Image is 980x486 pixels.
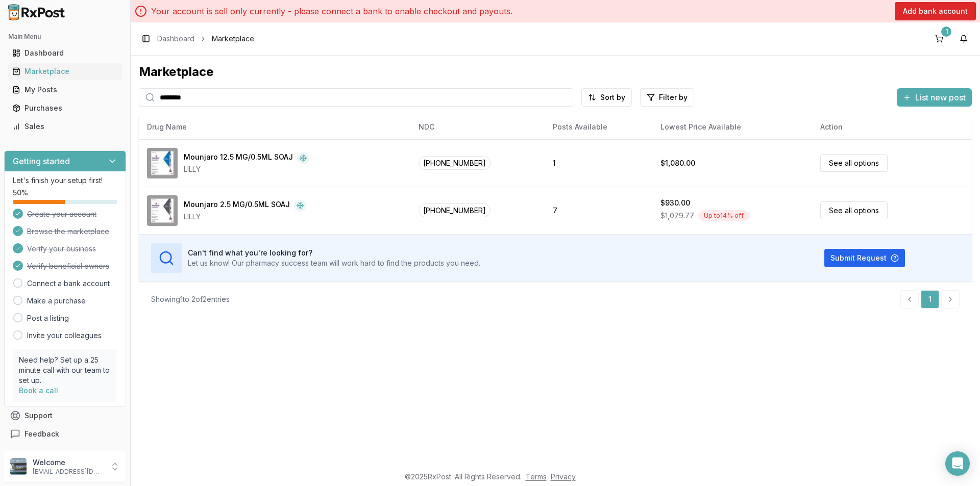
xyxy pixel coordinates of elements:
[419,203,491,217] span: [PHONE_NUMBER]
[27,278,110,289] a: Connect a bank account
[12,85,118,95] div: My Posts
[931,31,947,47] button: 1
[13,188,28,198] span: 50 %
[419,156,491,170] span: [PHONE_NUMBER]
[4,82,126,98] button: My Posts
[945,451,970,476] div: Open Intercom Messenger
[8,62,122,81] a: Marketplace
[652,115,812,139] th: Lowest Price Available
[551,472,576,481] a: Privacy
[12,121,118,132] div: Sales
[212,34,254,44] span: Marketplace
[660,158,695,168] div: $1,080.00
[188,248,480,258] h3: Can't find what you're looking for?
[33,468,104,476] p: [EMAIL_ADDRESS][DOMAIN_NAME]
[12,48,118,58] div: Dashboard
[526,472,547,481] a: Terms
[188,258,480,268] p: Let us know! Our pharmacy success team will work hard to find the products you need.
[545,139,652,187] td: 1
[139,64,972,80] div: Marketplace
[545,115,652,139] th: Posts Available
[4,45,126,61] button: Dashboard
[897,88,972,107] button: List new post
[8,44,122,62] a: Dashboard
[27,296,86,306] a: Make a purchase
[184,152,293,164] div: Mounjaro 12.5 MG/0.5ML SOAJ
[941,27,951,37] div: 1
[812,115,972,139] th: Action
[27,330,102,341] a: Invite your colleagues
[27,226,109,237] span: Browse the marketplace
[27,244,96,254] span: Verify your business
[8,81,122,99] a: My Posts
[8,33,122,41] h2: Main Menu
[4,118,126,135] button: Sales
[915,91,966,104] span: List new post
[151,5,512,17] p: Your account is sell only currently - please connect a bank to enable checkout and payouts.
[659,92,688,103] span: Filter by
[581,88,632,107] button: Sort by
[895,2,976,20] button: Add bank account
[921,290,939,309] a: 1
[33,457,104,468] p: Welcome
[820,154,888,172] a: See all options
[660,198,690,208] div: $930.00
[13,155,70,167] h3: Getting started
[8,99,122,117] a: Purchases
[12,103,118,113] div: Purchases
[900,290,960,309] nav: pagination
[27,209,96,219] span: Create your account
[147,148,178,178] img: Mounjaro 12.5 MG/0.5ML SOAJ
[27,261,109,271] span: Verify beneficial owners
[698,210,749,221] div: Up to 14 % off
[19,386,58,395] a: Book a call
[10,458,27,475] img: User avatar
[157,34,254,44] nav: breadcrumb
[151,294,230,304] div: Showing 1 to 2 of 2 entries
[184,199,290,212] div: Mounjaro 2.5 MG/0.5ML SOAJ
[13,175,117,186] p: Let's finish your setup first!
[824,249,905,267] button: Submit Request
[897,93,972,104] a: List new post
[600,92,625,103] span: Sort by
[27,313,69,323] a: Post a listing
[660,211,694,221] span: $1,079.77
[139,115,410,139] th: Drug Name
[4,425,126,443] button: Feedback
[157,34,194,44] a: Dashboard
[4,406,126,425] button: Support
[410,115,545,139] th: NDC
[8,117,122,136] a: Sales
[147,195,178,226] img: Mounjaro 2.5 MG/0.5ML SOAJ
[4,63,126,80] button: Marketplace
[24,429,59,439] span: Feedback
[640,88,694,107] button: Filter by
[820,201,888,219] a: See all options
[19,355,111,386] p: Need help? Set up a 25 minute call with our team to set up.
[545,187,652,234] td: 7
[12,66,118,76] div: Marketplace
[4,4,69,20] img: RxPost Logo
[4,100,126,116] button: Purchases
[184,212,306,222] div: LILLY
[184,164,309,174] div: LILLY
